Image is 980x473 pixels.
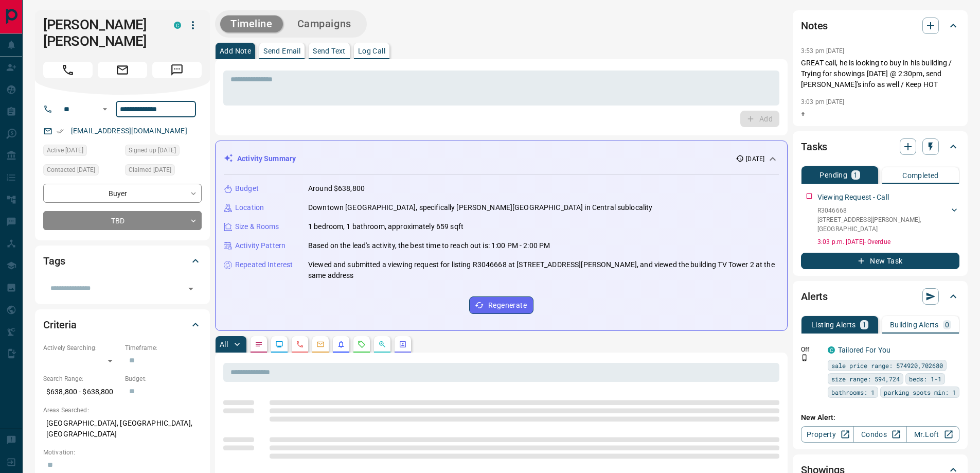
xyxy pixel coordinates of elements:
[237,153,296,164] p: Activity Summary
[801,354,808,361] svg: Push Notification Only
[831,360,943,371] span: sale price range: 574920,702680
[235,202,264,213] p: Location
[125,164,202,179] div: Mon Sep 15 2025
[43,164,120,179] div: Mon Sep 15 2025
[817,192,889,203] p: Viewing Request - Call
[129,145,176,155] span: Signed up [DATE]
[263,47,300,55] p: Send Email
[47,165,95,175] span: Contacted [DATE]
[801,345,822,354] p: Off
[43,383,120,400] p: $638,800 - $638,800
[945,321,949,328] p: 0
[43,448,202,457] p: Motivation:
[817,237,959,247] p: 3:03 p.m. [DATE] - Overdue
[853,171,858,179] p: 1
[275,340,283,348] svg: Lead Browsing Activity
[801,288,828,305] h2: Alerts
[801,109,959,119] p: +
[98,62,147,78] span: Email
[811,321,856,328] p: Listing Alerts
[125,145,202,159] div: Mon Sep 15 2025
[358,47,385,55] p: Log Call
[308,183,365,194] p: Around $638,800
[43,184,202,203] div: Buyer
[890,321,939,328] p: Building Alerts
[906,426,959,443] a: Mr.Loft
[817,215,949,234] p: [STREET_ADDRESS][PERSON_NAME] , [GEOGRAPHIC_DATA]
[399,340,407,348] svg: Agent Actions
[801,17,828,34] h2: Notes
[817,204,959,236] div: R3046668[STREET_ADDRESS][PERSON_NAME],[GEOGRAPHIC_DATA]
[43,406,202,415] p: Areas Searched:
[235,240,286,251] p: Activity Pattern
[43,312,202,337] div: Criteria
[43,62,93,78] span: Call
[220,47,251,55] p: Add Note
[469,296,533,314] button: Regenerate
[746,154,764,164] p: [DATE]
[838,346,890,354] a: Tailored For You
[313,47,346,55] p: Send Text
[316,340,325,348] svg: Emails
[378,340,386,348] svg: Opportunities
[235,183,259,194] p: Budget
[47,145,83,155] span: Active [DATE]
[801,134,959,159] div: Tasks
[831,374,900,384] span: size range: 594,724
[220,341,228,348] p: All
[43,253,65,269] h2: Tags
[358,340,366,348] svg: Requests
[71,127,187,135] a: [EMAIL_ADDRESS][DOMAIN_NAME]
[43,249,202,273] div: Tags
[801,284,959,309] div: Alerts
[125,374,202,383] p: Budget:
[255,340,263,348] svg: Notes
[99,103,111,115] button: Open
[43,343,120,353] p: Actively Searching:
[819,171,847,179] p: Pending
[801,138,827,155] h2: Tasks
[287,15,362,32] button: Campaigns
[817,206,949,215] p: R3046668
[224,149,779,168] div: Activity Summary[DATE]
[125,343,202,353] p: Timeframe:
[308,202,652,213] p: Downtown [GEOGRAPHIC_DATA], specifically [PERSON_NAME][GEOGRAPHIC_DATA] in Central sublocality
[43,16,158,49] h1: [PERSON_NAME] [PERSON_NAME]
[831,387,875,397] span: bathrooms: 1
[220,15,283,32] button: Timeline
[884,387,956,397] span: parking spots min: 1
[235,259,293,270] p: Repeated Interest
[57,128,64,135] svg: Email Verified
[184,282,198,296] button: Open
[828,346,835,354] div: condos.ca
[43,415,202,443] p: [GEOGRAPHIC_DATA], [GEOGRAPHIC_DATA], [GEOGRAPHIC_DATA]
[909,374,941,384] span: beds: 1-1
[902,172,939,179] p: Completed
[152,62,202,78] span: Message
[801,426,854,443] a: Property
[43,374,120,383] p: Search Range:
[862,321,866,328] p: 1
[801,412,959,423] p: New Alert:
[43,317,77,333] h2: Criteria
[43,211,202,230] div: TBD
[308,240,550,251] p: Based on the lead's activity, the best time to reach out is: 1:00 PM - 2:00 PM
[801,253,959,269] button: New Task
[308,259,779,281] p: Viewed and submitted a viewing request for listing R3046668 at [STREET_ADDRESS][PERSON_NAME], and...
[43,145,120,159] div: Mon Sep 15 2025
[308,221,464,232] p: 1 bedroom, 1 bathroom, approximately 659 sqft
[296,340,304,348] svg: Calls
[853,426,906,443] a: Condos
[801,47,845,55] p: 3:53 pm [DATE]
[801,13,959,38] div: Notes
[801,98,845,106] p: 3:03 pm [DATE]
[801,58,959,90] p: GREAT call, he is looking to buy in his building / Trying for showings [DATE] @ 2:30pm, send [PER...
[235,221,279,232] p: Size & Rooms
[129,165,171,175] span: Claimed [DATE]
[337,340,345,348] svg: Listing Alerts
[174,22,181,29] div: condos.ca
